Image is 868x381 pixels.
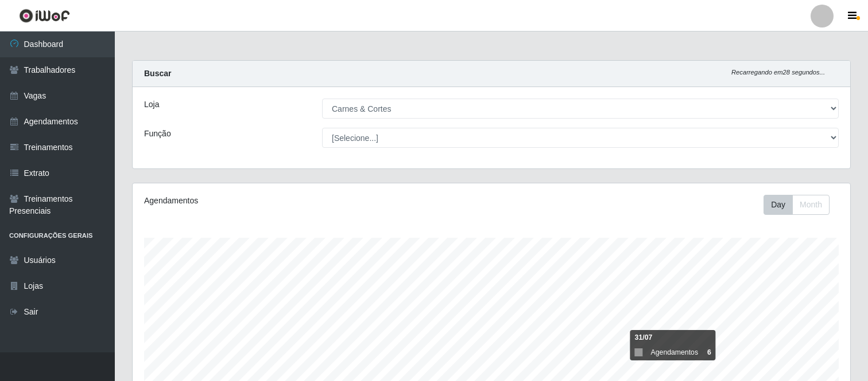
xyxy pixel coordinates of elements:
strong: Buscar [144,69,171,78]
div: First group [764,195,830,215]
div: Agendamentos [144,195,424,207]
i: Recarregando em 28 segundos... [731,69,825,76]
div: Toolbar with button groups [764,195,839,215]
button: Day [764,195,793,215]
img: CoreUI Logo [19,9,70,23]
label: Loja [144,99,159,111]
button: Month [792,195,830,215]
label: Função [144,128,171,140]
